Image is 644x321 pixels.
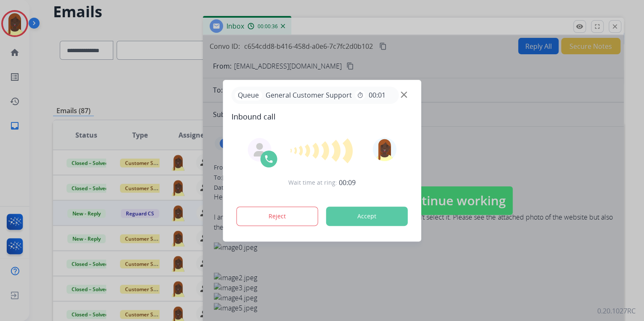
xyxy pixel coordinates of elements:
[326,207,408,226] button: Accept
[232,111,413,122] span: Inbound call
[373,138,396,161] img: avatar
[264,154,274,164] img: call-icon
[597,306,636,316] p: 0.20.1027RC
[253,143,266,157] img: agent-avatar
[237,207,318,226] button: Reject
[339,178,356,188] span: 00:09
[262,90,355,100] span: General Customer Support
[357,92,364,98] mat-icon: timer
[401,91,407,98] img: close-button
[288,178,337,187] span: Wait time at ring:
[235,90,262,101] p: Queue
[369,90,386,100] span: 00:01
